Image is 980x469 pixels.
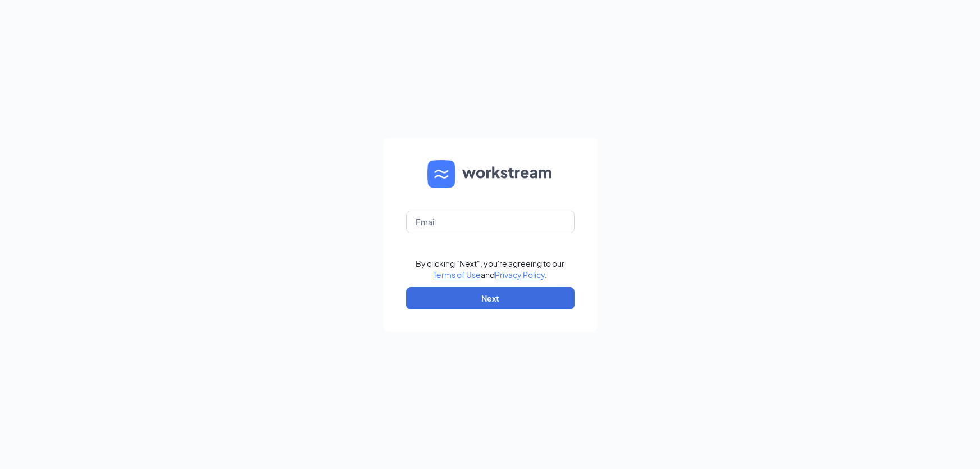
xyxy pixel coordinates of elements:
[495,270,545,280] a: Privacy Policy
[416,258,564,280] div: By clicking "Next", you're agreeing to our and .
[406,287,575,309] button: Next
[406,211,575,233] input: Email
[427,160,553,188] img: WS logo and Workstream text
[433,270,481,280] a: Terms of Use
